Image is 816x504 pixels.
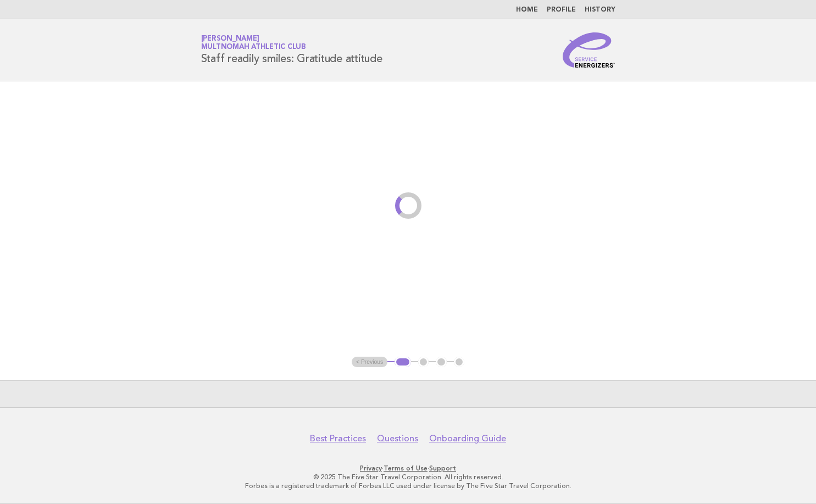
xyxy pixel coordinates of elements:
[377,433,418,444] a: Questions
[201,35,306,51] a: [PERSON_NAME]Multnomah Athletic Club
[429,433,506,444] a: Onboarding Guide
[72,464,745,473] p: · ·
[516,7,538,13] a: Home
[72,473,745,481] p: © 2025 The Five Star Travel Corporation. All rights reserved.
[384,464,428,472] a: Terms of Use
[72,481,745,490] p: Forbes is a registered trademark of Forbes LLC used under license by The Five Star Travel Corpora...
[310,433,366,444] a: Best Practices
[429,464,456,472] a: Support
[547,7,576,13] a: Profile
[201,36,382,64] h1: Staff readily smiles: Gratitude attitude
[201,44,306,51] span: Multnomah Athletic Club
[585,7,615,13] a: History
[563,32,615,68] img: Service Energizers
[360,464,382,472] a: Privacy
